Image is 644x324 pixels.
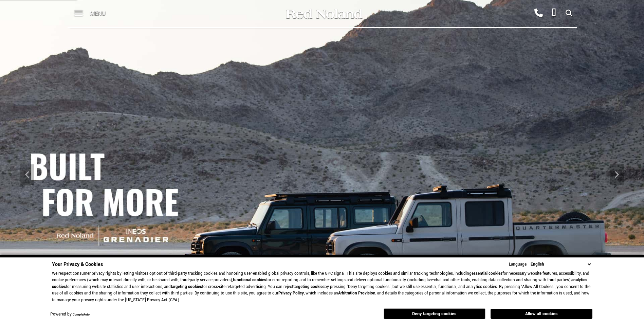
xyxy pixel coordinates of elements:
strong: targeting cookies [171,284,202,290]
div: Powered by [50,312,90,317]
span: Your Privacy & Cookies [52,261,103,268]
img: Red Noland Auto Group [285,8,363,20]
button: Allow all cookies [491,309,592,319]
p: We respect consumer privacy rights by letting visitors opt out of third-party tracking cookies an... [52,270,592,304]
button: Deny targeting cookies [384,308,485,319]
strong: targeting cookies [293,284,325,290]
strong: Arbitration Provision [338,290,375,296]
select: Language Select [529,261,592,268]
div: Language: [509,262,528,267]
a: Privacy Policy [278,290,304,296]
strong: functional cookies [233,277,266,283]
strong: essential cookies [472,271,502,276]
div: Previous [20,164,34,185]
div: Next [610,164,624,185]
a: ComplyAuto [73,312,90,317]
